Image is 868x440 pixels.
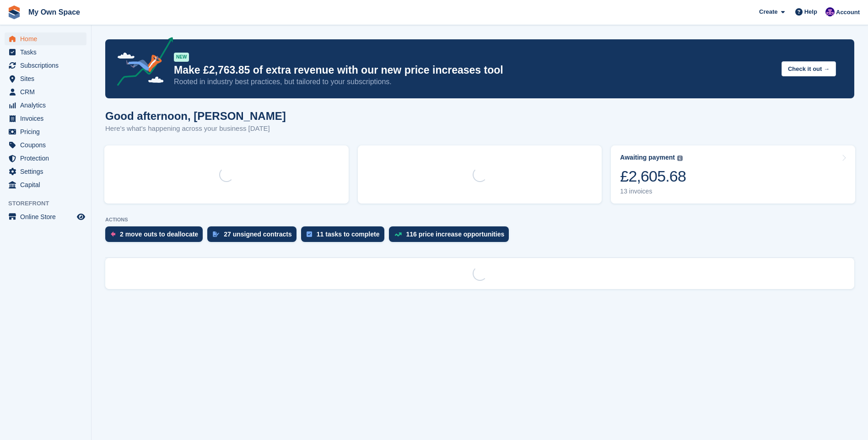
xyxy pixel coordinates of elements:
span: Storefront [8,199,91,208]
p: ACTIONS [105,217,854,223]
a: 11 tasks to complete [301,226,389,247]
img: task-75834270c22a3079a89374b754ae025e5fb1db73e45f91037f5363f120a921f8.svg [307,231,312,237]
span: Subscriptions [20,59,75,72]
a: menu [5,152,86,165]
span: Coupons [20,139,75,151]
a: menu [5,112,86,125]
a: menu [5,165,86,178]
a: 116 price increase opportunities [389,226,514,247]
img: price_increase_opportunities-93ffe204e8149a01c8c9dc8f82e8f89637d9d84a8eef4429ea346261dce0b2c0.svg [394,232,402,236]
a: menu [5,125,86,138]
div: 116 price increase opportunities [406,231,505,238]
span: Invoices [20,112,75,125]
div: NEW [174,53,189,62]
a: menu [5,46,86,59]
img: contract_signature_icon-13c848040528278c33f63329250d36e43548de30e8caae1d1a13099fd9432cc5.svg [213,231,219,237]
a: menu [5,72,86,85]
span: Capital [20,178,75,191]
img: price-adjustments-announcement-icon-8257ccfd72463d97f412b2fc003d46551f7dbcb40ab6d574587a9cd5c0d94... [109,37,173,89]
span: Settings [20,165,75,178]
span: Online Store [20,210,75,223]
span: Help [804,7,817,16]
span: Account [836,8,860,17]
span: Home [20,32,75,45]
a: 27 unsigned contracts [207,226,301,247]
a: Preview store [75,211,86,222]
img: stora-icon-8386f47178a22dfd0bd8f6a31ec36ba5ce8667c1dd55bd0f319d3a0aa187defe.svg [7,5,21,19]
p: Rooted in industry best practices, but tailored to your subscriptions. [174,77,774,87]
div: £2,605.68 [620,167,686,186]
span: CRM [20,86,75,98]
a: My Own Space [25,5,84,20]
span: Create [759,7,777,16]
h1: Good afternoon, [PERSON_NAME] [105,110,286,122]
span: Analytics [20,99,75,112]
div: Awaiting payment [620,154,675,161]
a: Awaiting payment £2,605.68 13 invoices [611,145,855,204]
img: icon-info-grey-7440780725fd019a000dd9b08b2336e03edf1995a4989e88bcd33f0948082b44.svg [677,156,683,161]
div: 2 move outs to deallocate [120,231,198,238]
a: menu [5,178,86,191]
a: 2 move outs to deallocate [105,226,207,247]
img: move_outs_to_deallocate_icon-f764333ba52eb49d3ac5e1228854f67142a1ed5810a6f6cc68b1a99e826820c5.svg [111,231,115,237]
div: 27 unsigned contracts [224,231,292,238]
span: Tasks [20,46,75,59]
a: menu [5,99,86,112]
span: Sites [20,72,75,85]
div: 13 invoices [620,188,686,195]
div: 11 tasks to complete [317,231,380,238]
img: Megan Angel [825,7,835,16]
a: menu [5,139,86,151]
a: menu [5,32,86,45]
button: Check it out → [782,61,836,76]
a: menu [5,59,86,72]
p: Make £2,763.85 of extra revenue with our new price increases tool [174,64,774,77]
a: menu [5,210,86,223]
span: Pricing [20,125,75,138]
p: Here's what's happening across your business [DATE] [105,123,286,134]
span: Protection [20,152,75,165]
a: menu [5,86,86,98]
